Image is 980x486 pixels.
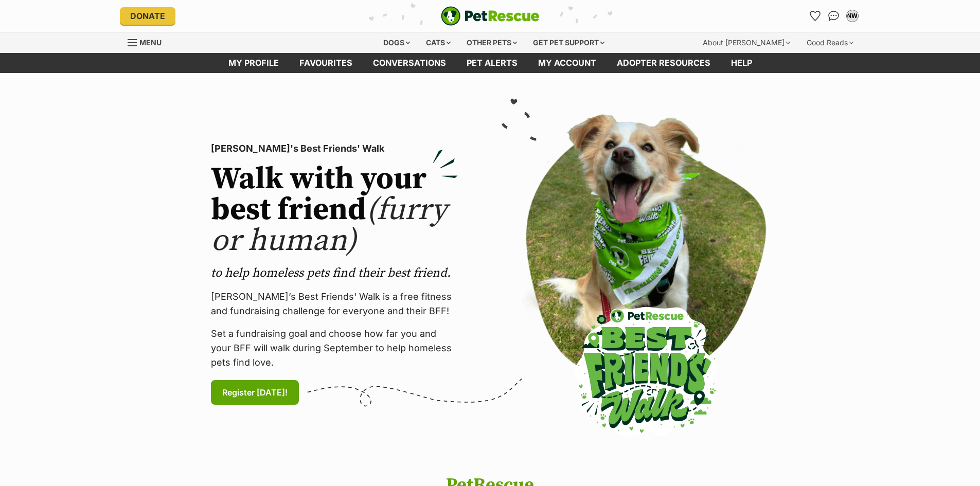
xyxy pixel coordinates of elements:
[363,53,456,73] a: conversations
[807,8,824,24] a: Favourites
[211,380,299,405] a: Register [DATE]!
[120,7,175,25] a: Donate
[847,11,858,21] div: NW
[844,8,861,24] button: My account
[799,32,861,53] div: Good Reads
[376,32,417,53] div: Dogs
[828,11,839,21] img: chat-41dd97257d64d25036548639549fe6c8038ab92f7586957e7f3b1b290dea8141.svg
[211,265,458,281] p: to help homeless pets find their best friend.
[721,53,762,73] a: Help
[139,38,162,47] span: Menu
[222,386,288,399] span: Register [DATE]!
[419,32,458,53] div: Cats
[128,32,169,51] a: Menu
[211,327,458,370] p: Set a fundraising goal and choose how far you and your BFF will walk during September to help hom...
[526,32,612,53] div: Get pet support
[211,290,458,318] p: [PERSON_NAME]’s Best Friends' Walk is a free fitness and fundraising challenge for everyone and t...
[441,6,540,26] a: PetRescue
[826,8,842,24] a: Conversations
[456,53,528,73] a: Pet alerts
[211,191,447,260] span: (furry or human)
[218,53,289,73] a: My profile
[211,141,458,156] p: [PERSON_NAME]'s Best Friends' Walk
[459,32,524,53] div: Other pets
[607,53,721,73] a: Adopter resources
[528,53,607,73] a: My account
[441,6,540,26] img: logo-e224e6f780fb5917bec1dbf3a21bbac754714ae5b6737aabdf751b685950b380.svg
[696,32,797,53] div: About [PERSON_NAME]
[289,53,363,73] a: Favourites
[807,8,861,24] ul: Account quick links
[211,164,458,257] h2: Walk with your best friend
